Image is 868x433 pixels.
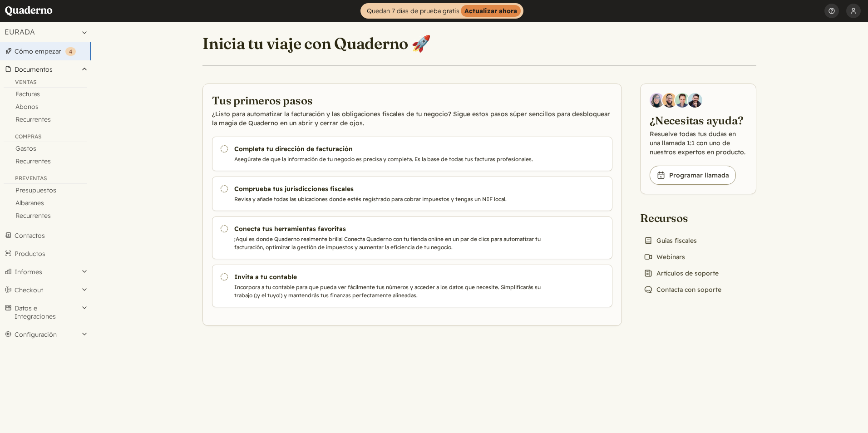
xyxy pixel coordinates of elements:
span: 4 [69,48,72,55]
img: Diana Carrasco, Account Executive at Quaderno [650,93,664,108]
p: ¡Aquí es donde Quaderno realmente brilla! Conecta Quaderno con tu tienda online en un par de clic... [234,235,544,251]
a: Conecta tus herramientas favoritas ¡Aquí es donde Quaderno realmente brilla! Conecta Quaderno con... [212,216,612,259]
p: ¿Listo para automatizar la facturación y las obligaciones fiscales de tu negocio? Sigue estos pas... [212,109,612,128]
h2: Recursos [640,211,725,225]
h3: Completa tu dirección de facturación [234,144,544,153]
strong: Actualizar ahora [461,5,521,17]
img: Javier Rubio, DevRel at Quaderno [688,93,702,108]
p: Revisa y añade todas las ubicaciones donde estés registrado para cobrar impuestos y tengas un NIF... [234,195,544,203]
img: Jairo Fumero, Account Executive at Quaderno [662,93,677,108]
img: Ivo Oltmans, Business Developer at Quaderno [675,93,690,108]
a: Contacta con soporte [640,283,725,296]
h3: Conecta tus herramientas favoritas [234,224,544,233]
a: Programar llamada [650,166,736,185]
a: Comprueba tus jurisdicciones fiscales Revisa y añade todas las ubicaciones donde estés registrado... [212,177,612,211]
div: Compras [4,133,87,142]
a: Completa tu dirección de facturación Asegúrate de que la información de tu negocio es precisa y c... [212,137,612,171]
a: Guías fiscales [640,234,700,247]
h3: Invita a tu contable [234,272,544,281]
h2: ¿Necesitas ayuda? [650,113,747,128]
a: Artículos de soporte [640,267,722,280]
p: Asegúrate de que la información de tu negocio es precisa y completa. Es la base de todas tus fact... [234,155,544,163]
h3: Comprueba tus jurisdicciones fiscales [234,184,544,193]
p: Incorpora a tu contable para que pueda ver fácilmente tus números y acceder a los datos que neces... [234,283,544,300]
a: Quedan 7 días de prueba gratisActualizar ahora [360,3,523,19]
a: Webinars [640,251,689,263]
div: Preventas [4,175,87,184]
h2: Tus primeros pasos [212,93,612,108]
div: Ventas [4,79,87,88]
p: Resuelve todas tus dudas en una llamada 1:1 con uno de nuestros expertos en producto. [650,129,747,157]
a: Invita a tu contable Incorpora a tu contable para que pueda ver fácilmente tus números y acceder ... [212,265,612,307]
h1: Inicia tu viaje con Quaderno 🚀 [202,34,431,54]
